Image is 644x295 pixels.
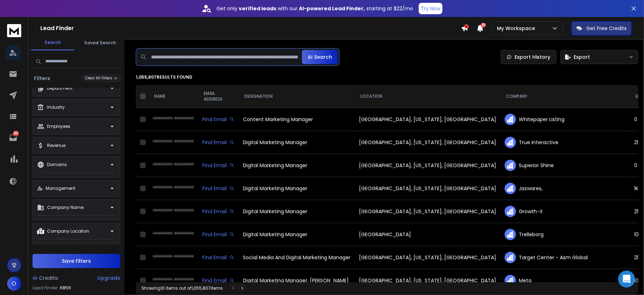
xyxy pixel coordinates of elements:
th: NAME [149,85,198,108]
div: Find Email [202,139,234,146]
td: [GEOGRAPHIC_DATA], [US_STATE], [GEOGRAPHIC_DATA] [355,246,500,269]
img: logo [7,24,21,37]
h3: Filters [31,75,53,82]
button: Get Free Credits [572,21,632,35]
p: Get only with our starting at $22/mo [216,5,413,12]
td: Digital Marketing Manager [239,177,355,200]
p: Management [46,186,75,191]
p: Department [47,85,72,91]
button: Save Filters [33,254,120,268]
div: Growth-X [505,206,626,217]
div: Jazwares, [505,183,626,194]
td: [GEOGRAPHIC_DATA], [US_STATE], [GEOGRAPHIC_DATA] [355,200,500,223]
td: [GEOGRAPHIC_DATA], [US_STATE], [GEOGRAPHIC_DATA] [355,131,500,154]
div: Upgrade [97,274,120,282]
button: Try Now [419,3,442,14]
p: Company Name [47,205,83,210]
p: Try Now [421,5,440,12]
p: Company Location [47,228,89,234]
td: [GEOGRAPHIC_DATA], [US_STATE], [GEOGRAPHIC_DATA] [355,108,500,131]
td: [GEOGRAPHIC_DATA] [355,223,500,246]
td: Digital Marketing Manager, [PERSON_NAME] [239,269,355,292]
span: Credits: [39,274,59,282]
div: Find Email [202,277,234,284]
div: Showing 10 items out of 1,055,807 items [141,285,223,291]
td: Digital Marketing Manager [239,131,355,154]
strong: AI-powered Lead Finder, [299,5,365,12]
span: Export [574,53,590,61]
th: DESIGNATION [239,85,355,108]
td: Social Media And Digital Marketing Manager [239,246,355,269]
span: 50 [481,23,486,28]
div: Find Email [202,231,234,238]
div: Superior Shine [505,160,626,171]
p: 242 [13,131,19,136]
p: Get Free Credits [586,25,627,32]
div: True Interactive [505,137,626,148]
a: 242 [6,131,20,145]
span: 6856 [60,285,71,291]
div: Find Email [202,185,234,192]
td: Digital Marketing Manager [239,200,355,223]
p: Domains [47,162,67,168]
div: Find Email [202,116,234,123]
div: Whitepaper Listing [505,114,626,125]
p: Revenue [47,143,65,148]
button: Search [31,35,74,50]
button: Saved Search [79,36,122,50]
button: O [7,277,21,291]
p: Lead Finder: [33,285,58,291]
strong: verified leads [239,5,276,12]
td: [GEOGRAPHIC_DATA], [US_STATE], [GEOGRAPHIC_DATA] [355,154,500,177]
div: Find Email [202,208,234,215]
p: 1,055,807 results found [136,74,638,80]
div: Trelleborg [505,229,626,240]
td: Digital Marketing Manager [239,223,355,246]
td: Digital Marketing Manager [239,154,355,177]
p: Employees [47,124,70,129]
th: EMAIL ADDRESS [198,85,239,108]
td: [GEOGRAPHIC_DATA], [US_STATE], [GEOGRAPHIC_DATA] [355,177,500,200]
a: Export History [501,50,556,64]
td: [GEOGRAPHIC_DATA], [US_STATE], [GEOGRAPHIC_DATA] [355,269,500,292]
th: LOCATION [355,85,500,108]
p: Industry [47,104,65,110]
div: Find Email [202,162,234,169]
a: Credits:Upgrade [33,271,120,285]
h1: Lead Finder [40,24,461,33]
p: My Workspace [497,25,538,32]
div: Meta [505,275,626,286]
button: AI Search [302,50,338,64]
div: Target Center - Asm Global [505,252,626,263]
div: Find Email [202,254,234,261]
td: Content Marketing Manager [239,108,355,131]
button: Clear All Filters [81,74,122,82]
div: Open Intercom Messenger [618,271,635,288]
th: COMPANY [500,85,630,108]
